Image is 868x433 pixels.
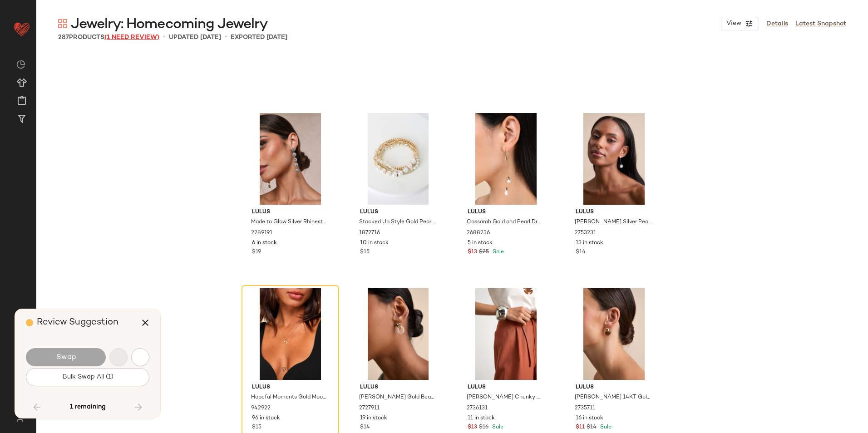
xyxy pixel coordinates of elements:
[360,248,370,256] span: $15
[169,33,221,42] p: updated [DATE]
[576,208,652,216] span: Lulus
[575,404,595,413] span: 2735711
[104,34,159,41] span: (1 Need Review)
[71,15,267,34] span: Jewelry: Homecoming Jewelry
[252,248,261,256] span: $19
[575,218,651,226] span: [PERSON_NAME] Silver Pearl Beaded Drop Earrings
[468,414,495,423] span: 11 in stock
[359,218,436,226] span: Stacked Up Style Gold Pearl Bracelet Set
[721,17,759,30] button: View
[479,248,489,256] span: $25
[468,208,544,216] span: Lulus
[359,229,380,237] span: 1872716
[11,415,29,422] img: svg%3e
[360,239,389,247] span: 10 in stock
[359,394,436,402] span: [PERSON_NAME] Gold Beaded Doorknocker Earrings
[467,229,490,237] span: 2688236
[37,318,118,327] span: Review Suggestion
[58,19,67,28] img: svg%3e
[360,423,370,432] span: $14
[576,414,603,423] span: 16 in stock
[468,248,477,256] span: $13
[360,208,437,216] span: Lulus
[251,394,328,402] span: Hopeful Moments Gold Moon Layered Necklace
[252,384,329,392] span: Lulus
[16,60,25,69] img: svg%3e
[568,113,660,205] img: 2753231_01_OM_2025-09-05.jpg
[252,239,277,247] span: 6 in stock
[468,423,477,432] span: $13
[490,424,503,430] span: Sale
[251,218,328,226] span: Made to Glow Silver Rhinestone Drop Earrings
[252,208,329,216] span: Lulus
[26,368,149,386] button: Bulk Swap All (1)
[576,248,586,256] span: $14
[460,113,552,205] img: 2688236_01_OM.jpg
[468,384,544,392] span: Lulus
[252,423,261,432] span: $15
[70,403,106,411] span: 1 remaining
[360,414,387,423] span: 19 in stock
[58,33,159,42] div: Products
[467,394,543,402] span: [PERSON_NAME] Chunky Cuff Bracelet
[479,423,488,432] span: $16
[491,249,504,255] span: Sale
[726,20,741,27] span: View
[163,32,165,43] span: •
[225,32,227,43] span: •
[353,288,444,380] img: 2727911_01_OM_2025-07-16.jpg
[575,394,651,402] span: [PERSON_NAME] 14KT Gold Stone Stud Earrings
[467,218,543,226] span: Cassarah Gold and Pearl Drop Earrings
[576,384,652,392] span: Lulus
[360,384,437,392] span: Lulus
[13,20,31,38] img: heart_red.DM2ytmEG.svg
[576,239,603,247] span: 13 in stock
[468,239,493,247] span: 5 in stock
[359,404,380,413] span: 2727911
[252,414,280,423] span: 96 in stock
[231,33,287,42] p: Exported [DATE]
[766,19,788,29] a: Details
[576,423,585,432] span: $11
[62,374,113,381] span: Bulk Swap All (1)
[575,229,596,237] span: 2753231
[245,288,336,380] img: 11216561_942922.jpg
[353,113,444,205] img: 9007361_1872716.jpg
[245,113,336,205] img: 10997001_2289191.jpg
[587,423,597,432] span: $14
[251,404,271,413] span: 942922
[598,424,612,430] span: Sale
[795,19,846,29] a: Latest Snapshot
[251,229,272,237] span: 2289191
[467,404,488,413] span: 2736131
[58,34,69,41] span: 287
[460,288,552,380] img: 2736131_01_OM_2025-07-22.jpg
[568,288,660,380] img: 2735711_01_OM_2025-09-02.jpg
